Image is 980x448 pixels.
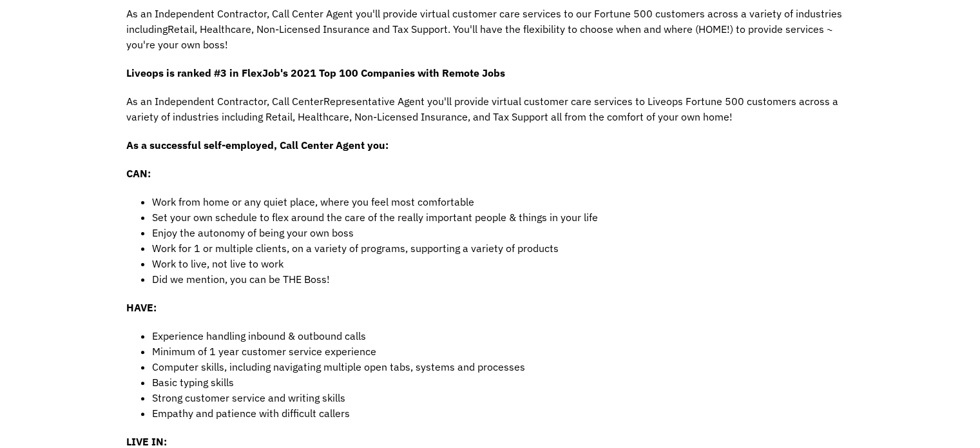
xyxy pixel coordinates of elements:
[126,6,854,52] p: As an Independent Contractor, Call Center Agent you'll provide virtual customer care services to ...
[126,93,854,124] p: As an Independent Contractor, Call CenterRepresentative Agent you'll provide virtual customer car...
[152,344,854,359] li: Minimum of 1 year customer service experience
[152,328,854,344] li: Experience handling inbound & outbound calls
[152,405,854,421] li: Empathy and patience with difficult callers
[152,209,854,225] li: Set your own schedule to flex around the care of the really important people & things in your life
[152,359,854,375] li: Computer skills, including navigating multiple open tabs, systems and processes
[152,225,854,240] li: Enjoy the autonomy of being your own boss
[152,271,854,287] li: Did we mention, you can be THE Boss!
[126,301,157,314] strong: HAVE:
[152,194,854,209] li: Work from home or any quiet place, where you feel most comfortable
[126,167,151,180] strong: CAN:
[152,375,854,390] li: Basic typing skills
[126,66,505,79] strong: Liveops is ranked #3 in FlexJob's 2021 Top 100 Companies with Remote Jobs
[126,435,167,448] strong: LIVE IN:
[152,256,854,271] li: Work to live, not live to work
[152,240,854,256] li: Work for 1 or multiple clients, on a variety of programs, supporting a variety of products
[126,139,389,151] strong: As a successful self-employed, Call Center Agent you:
[152,390,854,405] li: Strong customer service and writing skills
